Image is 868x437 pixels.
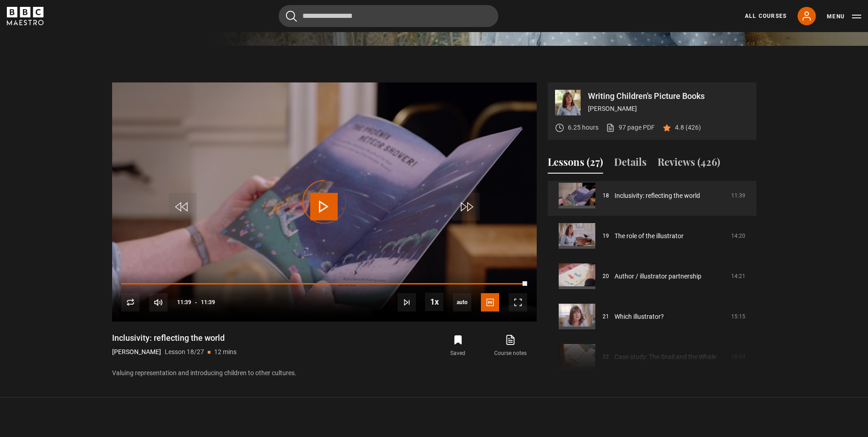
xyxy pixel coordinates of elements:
p: Writing Children's Picture Books [588,92,749,100]
h1: Inclusivity: reflecting the world [112,333,237,344]
p: Lesson 18/27 [165,347,204,357]
button: Mute [149,293,167,311]
div: Current quality: 1080p [453,293,471,311]
a: The role of the illustrator [615,231,684,241]
p: 12 mins [214,347,237,357]
button: Details [614,154,647,174]
a: Inclusivity: reflecting the world [615,191,700,201]
button: Saved [432,333,484,359]
a: Which illustrator? [615,312,664,322]
a: 97 page PDF [606,123,655,132]
button: Reviews (426) [658,154,720,174]
button: Toggle navigation [827,12,861,21]
svg: BBC Maestro [7,7,43,25]
p: 4.8 (426) [675,123,701,132]
span: 11:39 [201,294,215,311]
a: All Courses [745,12,787,20]
div: Progress Bar [121,283,527,285]
button: Fullscreen [509,293,527,311]
input: Search [279,5,498,27]
p: [PERSON_NAME] [588,104,749,114]
p: Valuing representation and introducing children to other cultures. [112,368,537,378]
p: 6.25 hours [568,123,598,132]
button: Submit the search query [286,11,297,22]
a: Author / illustrator partnership [615,272,701,281]
button: Replay [121,293,140,311]
button: Lessons (27) [548,154,603,174]
span: auto [453,293,471,311]
button: Playback Rate [425,293,443,311]
video-js: Video Player [112,82,537,322]
p: [PERSON_NAME] [112,347,161,357]
span: - [195,299,197,306]
a: Course notes [484,333,536,359]
button: Next Lesson [398,293,416,311]
button: Captions [481,293,499,311]
span: 11:39 [177,294,191,311]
